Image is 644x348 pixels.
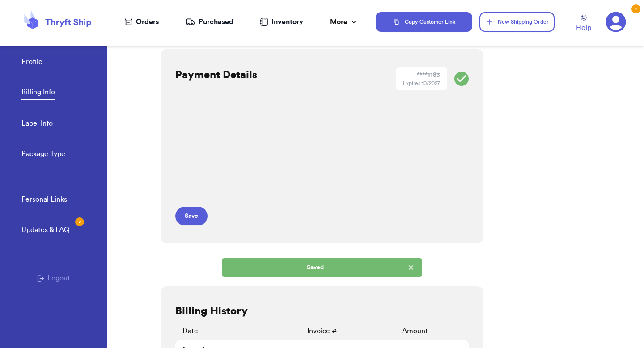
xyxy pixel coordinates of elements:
[260,17,303,27] a: Inventory
[606,12,626,32] a: 2
[369,326,462,336] div: Amount
[229,263,402,272] span: Saved
[403,80,440,87] div: Expires: 10/2027
[37,273,70,284] button: Logout
[376,12,472,32] button: Copy Customer Link
[576,15,591,33] a: Help
[275,326,369,336] div: Invoice #
[21,225,70,235] div: Updates & FAQ
[174,106,373,199] iframe: Secure payment input frame
[186,17,233,27] a: Purchased
[21,149,65,161] a: Package Type
[175,68,257,82] h2: Payment Details
[175,207,208,225] button: Save
[21,118,53,131] a: Label Info
[182,326,275,336] div: Date
[576,22,591,33] span: Help
[125,17,159,27] a: Orders
[21,87,55,100] a: Billing Info
[21,56,42,69] a: Profile
[21,194,67,207] a: Personal Links
[175,304,248,318] h2: Billing History
[479,12,555,32] button: New Shipping Order
[21,225,70,237] a: Updates & FAQ2
[330,17,358,27] div: More
[75,217,84,226] div: 2
[631,4,640,13] div: 2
